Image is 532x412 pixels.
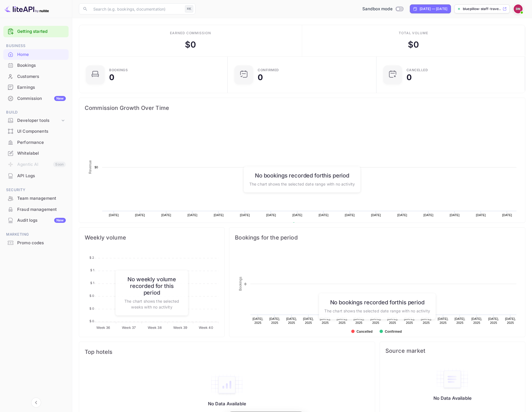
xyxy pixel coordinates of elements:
text: Confirmed [385,330,402,334]
text: [DATE], 2025 [455,317,465,324]
img: Dom Newboult [514,4,523,13]
div: Home [3,49,69,60]
text: [DATE] [161,213,171,217]
span: Bookings for the period [235,233,520,242]
img: empty-state-table2.svg [210,373,244,396]
a: Bookings [3,60,69,70]
span: Source market [385,347,520,354]
p: The chart shows the selected weeks with no activity [121,298,183,310]
div: Audit logs [17,217,66,224]
a: Earnings [3,82,69,92]
div: Earnings [3,82,69,93]
div: Commission [17,95,66,102]
text: [DATE] [240,213,250,217]
div: 0 [406,73,412,81]
div: Bookings [17,62,66,69]
div: Home [17,51,66,58]
text: [DATE], 2025 [303,317,314,324]
div: $ 0 [408,38,419,51]
p: No Data Available [433,395,472,401]
text: [DATE] [214,213,224,217]
text: [DATE], 2025 [253,317,264,324]
text: Cancelled [357,330,373,334]
div: Team management [3,193,69,204]
div: UI Components [3,126,69,137]
div: UI Components [17,128,66,135]
text: Revenue [297,222,312,226]
div: API Logs [3,171,69,181]
div: 0 [258,73,263,81]
text: [DATE], 2025 [286,317,297,324]
a: Audit logsNew [3,215,69,225]
div: Bookings [109,68,128,72]
a: Whitelabel [3,148,69,158]
text: [DATE] [135,213,145,217]
div: Customers [3,71,69,82]
button: Collapse navigation [31,398,41,408]
img: empty-state-table.svg [436,367,469,391]
text: [DATE] [502,213,512,217]
tspan: $ 1 [90,268,94,272]
h6: No bookings recorded for this period [249,172,355,179]
text: [DATE] [345,213,355,217]
span: Weekly volume [85,233,219,242]
div: Whitelabel [3,148,69,159]
text: [DATE], 2025 [471,317,482,324]
text: [DATE], 2025 [269,317,280,324]
text: Revenue [88,160,92,174]
text: [DATE] [318,213,328,217]
tspan: $ 0 [89,294,94,298]
div: CommissionNew [3,93,69,104]
p: The chart shows the selected date range with no activity [249,181,355,187]
div: Developer tools [3,116,69,125]
text: [DATE] [450,213,460,217]
a: Fraud management [3,204,69,214]
a: Performance [3,137,69,147]
text: [DATE] [371,213,381,217]
div: Fraud management [3,204,69,215]
text: [DATE] [266,213,276,217]
tspan: $ 0 [89,319,94,323]
div: Bookings [3,60,69,71]
div: Whitelabel [17,150,66,157]
p: The chart shows the selected date range with no activity [324,308,430,314]
h6: No weekly volume recorded for this period [121,276,183,296]
p: bluepillow-staff-trave... [463,6,501,11]
text: Bookings [239,277,242,291]
div: Promo codes [17,240,66,246]
text: [DATE], 2025 [438,317,449,324]
text: [DATE] [423,213,433,217]
div: Confirmed [258,68,279,72]
div: Earnings [17,84,66,91]
input: Search (e.g. bookings, documentation) [90,3,183,14]
text: [DATE], 2025 [505,317,516,324]
tspan: $ 0 [89,307,94,310]
span: Top hotels [85,347,369,356]
tspan: $ 2 [89,256,94,260]
div: $ 0 [185,38,196,51]
div: Performance [3,137,69,148]
div: API Logs [17,173,66,179]
div: [DATE] — [DATE] [420,6,447,11]
div: Developer tools [17,117,60,124]
tspan: Week 37 [122,325,136,330]
span: Sandbox mode [362,6,393,12]
div: Earned commission [170,31,211,36]
a: Home [3,49,69,60]
span: Marketing [3,231,69,238]
text: [DATE] [476,213,486,217]
p: No Data Available [208,401,246,406]
div: Getting started [3,26,69,37]
tspan: $ 1 [90,281,94,285]
div: Team management [17,195,66,202]
span: Commission Growth Over Time [85,103,520,112]
text: $0 [94,166,98,169]
a: Promo codes [3,238,69,248]
div: Fraud management [17,206,66,213]
span: Security [3,187,69,193]
span: Business [3,43,69,49]
text: [DATE] [397,213,407,217]
span: Build [3,109,69,115]
a: CommissionNew [3,93,69,103]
